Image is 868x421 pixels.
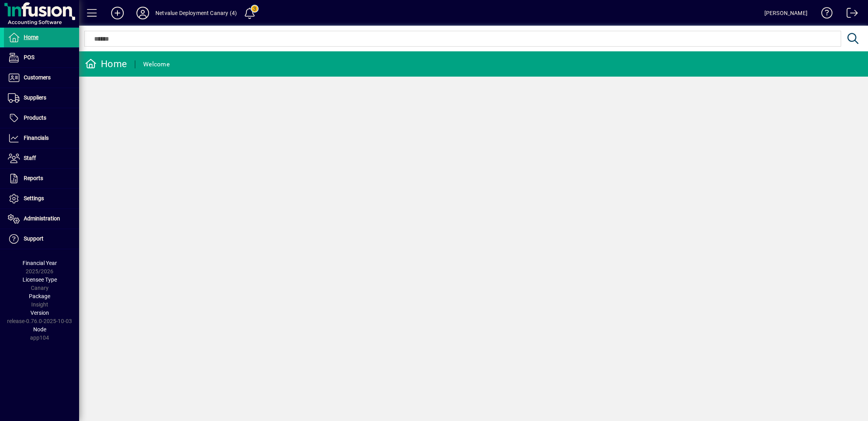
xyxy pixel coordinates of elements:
[4,209,79,229] a: Administration
[4,148,79,168] a: Staff
[24,135,49,141] span: Financials
[105,6,130,20] button: Add
[24,34,38,40] span: Home
[4,68,79,88] a: Customers
[841,2,858,27] a: Logout
[4,229,79,249] a: Support
[24,195,44,201] span: Settings
[24,94,46,101] span: Suppliers
[23,276,57,283] span: Licensee Type
[24,54,34,60] span: POS
[24,235,43,242] span: Support
[764,7,807,19] div: [PERSON_NAME]
[4,48,79,68] a: POS
[24,74,51,81] span: Customers
[23,260,57,266] span: Financial Year
[24,215,60,222] span: Administration
[33,326,46,333] span: Node
[29,293,50,299] span: Package
[4,169,79,188] a: Reports
[155,7,237,19] div: Netvalue Deployment Canary (4)
[24,175,43,181] span: Reports
[143,58,170,71] div: Welcome
[130,6,155,20] button: Profile
[30,310,49,316] span: Version
[4,189,79,209] a: Settings
[815,2,833,27] a: Knowledge Base
[85,58,127,70] div: Home
[4,128,79,148] a: Financials
[4,88,79,108] a: Suppliers
[24,115,46,121] span: Products
[4,108,79,128] a: Products
[24,155,36,161] span: Staff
